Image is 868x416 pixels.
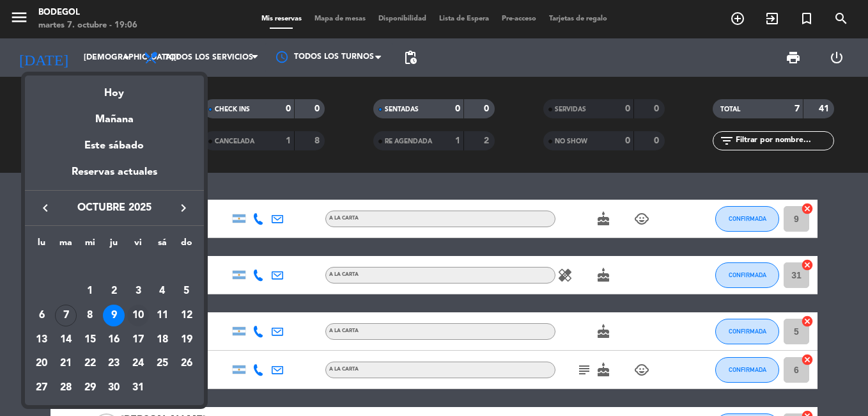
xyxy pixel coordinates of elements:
i: keyboard_arrow_right [176,200,191,216]
div: 23 [103,353,125,375]
td: 22 de octubre de 2025 [78,352,102,376]
td: 26 de octubre de 2025 [174,352,199,376]
th: domingo [174,236,199,255]
div: 15 [79,329,101,351]
th: sábado [150,236,174,255]
td: 17 de octubre de 2025 [126,328,150,352]
div: 10 [127,305,149,326]
td: 2 de octubre de 2025 [102,280,127,304]
div: 2 [103,280,125,302]
td: 1 de octubre de 2025 [78,280,102,304]
button: keyboard_arrow_right [172,200,195,216]
td: 8 de octubre de 2025 [78,303,102,328]
div: 27 [31,377,52,399]
div: 25 [151,353,173,375]
i: keyboard_arrow_left [38,200,53,216]
div: 16 [103,329,125,351]
td: 19 de octubre de 2025 [174,328,199,352]
div: 7 [55,305,77,326]
th: miércoles [78,236,102,255]
td: 29 de octubre de 2025 [78,376,102,400]
td: 20 de octubre de 2025 [30,352,54,376]
div: Reservas actuales [25,164,204,190]
div: 19 [176,329,198,351]
td: 31 de octubre de 2025 [126,376,150,400]
td: 9 de octubre de 2025 [102,303,127,328]
div: 18 [151,329,173,351]
div: 20 [31,353,52,375]
div: 26 [176,353,198,375]
div: Este sábado [25,128,204,164]
div: 24 [127,353,149,375]
div: 30 [103,377,125,399]
td: 10 de octubre de 2025 [126,303,150,328]
td: 16 de octubre de 2025 [102,328,127,352]
td: 4 de octubre de 2025 [150,280,174,304]
th: lunes [30,236,54,255]
td: 15 de octubre de 2025 [78,328,102,352]
div: Mañana [25,102,204,128]
td: 27 de octubre de 2025 [30,376,54,400]
td: 25 de octubre de 2025 [150,352,174,376]
button: keyboard_arrow_left [34,200,57,216]
div: 5 [176,280,198,302]
div: 3 [127,280,149,302]
div: 22 [79,353,101,375]
th: viernes [126,236,150,255]
th: jueves [102,236,127,255]
div: 29 [79,377,101,399]
div: 17 [127,329,149,351]
div: 1 [79,280,101,302]
td: 11 de octubre de 2025 [150,303,174,328]
td: 18 de octubre de 2025 [150,328,174,352]
td: 5 de octubre de 2025 [174,280,199,304]
div: Hoy [25,76,204,102]
td: 7 de octubre de 2025 [54,303,78,328]
div: 21 [55,353,77,375]
td: 24 de octubre de 2025 [126,352,150,376]
td: 3 de octubre de 2025 [126,280,150,304]
td: 6 de octubre de 2025 [30,303,54,328]
td: 28 de octubre de 2025 [54,376,78,400]
div: 4 [151,280,173,302]
div: 14 [55,329,77,351]
div: 11 [151,305,173,326]
td: 14 de octubre de 2025 [54,328,78,352]
div: 8 [79,305,101,326]
div: 9 [103,305,125,326]
div: 13 [31,329,52,351]
td: 21 de octubre de 2025 [54,352,78,376]
div: 6 [31,305,52,326]
div: 12 [176,305,198,326]
td: 12 de octubre de 2025 [174,303,199,328]
div: 31 [127,377,149,399]
td: OCT. [30,255,199,280]
td: 13 de octubre de 2025 [30,328,54,352]
span: octubre 2025 [57,200,172,216]
th: martes [54,236,78,255]
td: 30 de octubre de 2025 [102,376,127,400]
div: 28 [55,377,77,399]
td: 23 de octubre de 2025 [102,352,127,376]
